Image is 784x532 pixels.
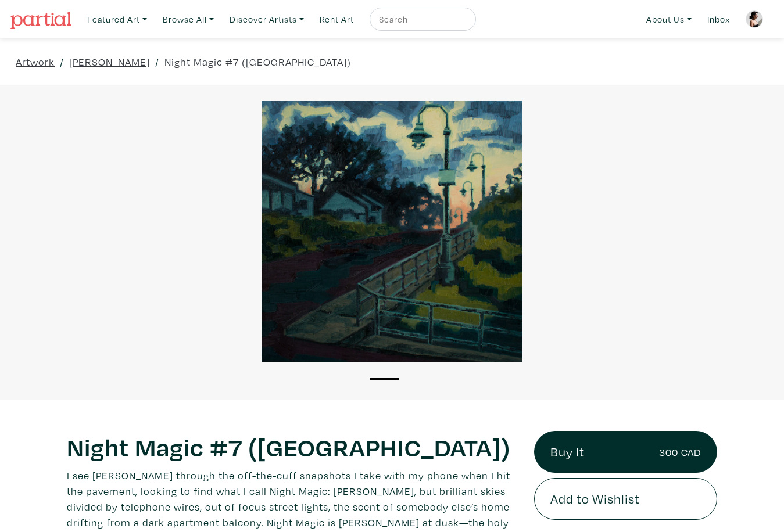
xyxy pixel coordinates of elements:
span: / [155,54,159,70]
small: 300 CAD [659,444,701,460]
a: Night Magic #7 ([GEOGRAPHIC_DATA]) [164,54,351,70]
a: Rent Art [314,8,359,31]
button: 1 of 1 [370,378,399,380]
a: Artwork [16,54,55,70]
a: [PERSON_NAME] [69,54,150,70]
a: About Us [641,8,697,31]
a: Buy It300 CAD [534,431,717,473]
a: Featured Art [82,8,152,31]
input: Search [378,12,465,27]
button: Add to Wishlist [534,478,717,520]
a: Discover Artists [224,8,309,31]
span: / [60,54,64,70]
a: Inbox [702,8,735,31]
img: phpThumb.php [746,10,763,28]
a: Browse All [157,8,219,31]
span: Add to Wishlist [550,489,640,509]
h1: Night Magic #7 ([GEOGRAPHIC_DATA]) [67,431,517,462]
